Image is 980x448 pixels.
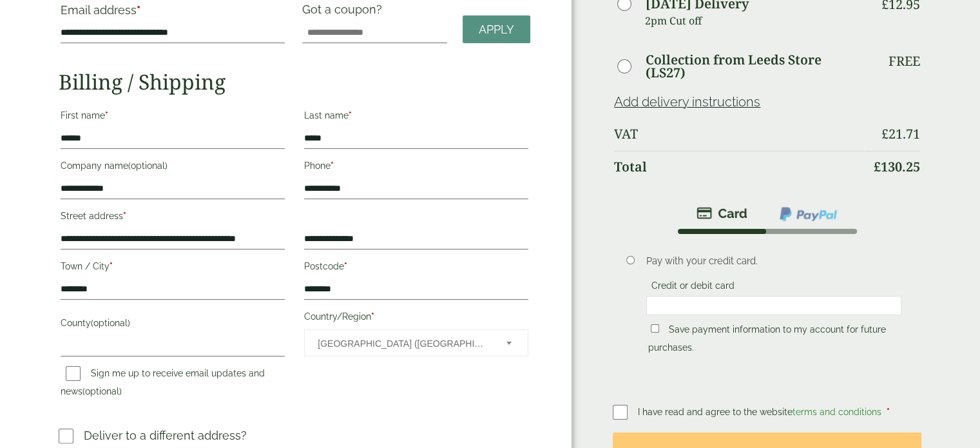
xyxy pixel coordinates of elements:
[371,311,374,322] abbr: required
[778,206,838,222] img: ppcp-gateway.png
[61,5,285,23] label: Email address
[302,3,387,23] label: Got a coupon?
[463,15,530,43] a: Apply
[91,318,130,328] span: (optional)
[614,94,760,110] a: Add delivery instructions
[304,307,528,329] label: Country/Region
[61,106,285,128] label: First name
[304,329,528,356] span: Country/Region
[881,125,920,142] bdi: 21.71
[304,106,528,128] label: Last name
[331,161,334,171] abbr: required
[110,261,113,271] abbr: required
[887,407,890,417] abbr: required
[697,206,747,221] img: stripe.png
[59,70,530,94] h2: Billing / Shipping
[61,368,265,400] label: Sign me up to receive email updates and news
[318,330,489,357] span: United Kingdom (UK)
[82,386,122,396] span: (optional)
[614,119,865,150] th: VAT
[650,300,898,311] iframe: Secure card payment input frame
[304,157,528,179] label: Phone
[84,427,247,444] p: Deliver to a different address?
[137,3,140,17] abbr: required
[645,11,865,30] p: 2pm Cut off
[648,324,886,356] label: Save payment information to my account for future purchases.
[61,257,285,279] label: Town / City
[105,110,108,121] abbr: required
[793,407,881,417] a: terms and conditions
[344,261,347,271] abbr: required
[349,110,352,121] abbr: required
[646,254,901,268] p: Pay with your credit card.
[61,314,285,336] label: County
[874,158,920,175] bdi: 130.25
[304,257,528,279] label: Postcode
[646,280,740,295] label: Credit or debit card
[61,207,285,229] label: Street address
[614,151,865,182] th: Total
[61,157,285,179] label: Company name
[123,211,126,221] abbr: required
[128,161,168,171] span: (optional)
[881,125,889,142] span: £
[646,54,865,79] label: Collection from Leeds Store (LS27)
[874,158,881,175] span: £
[638,407,884,417] span: I have read and agree to the website
[479,23,514,37] span: Apply
[66,366,81,381] input: Sign me up to receive email updates and news(optional)
[889,54,920,69] p: Free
